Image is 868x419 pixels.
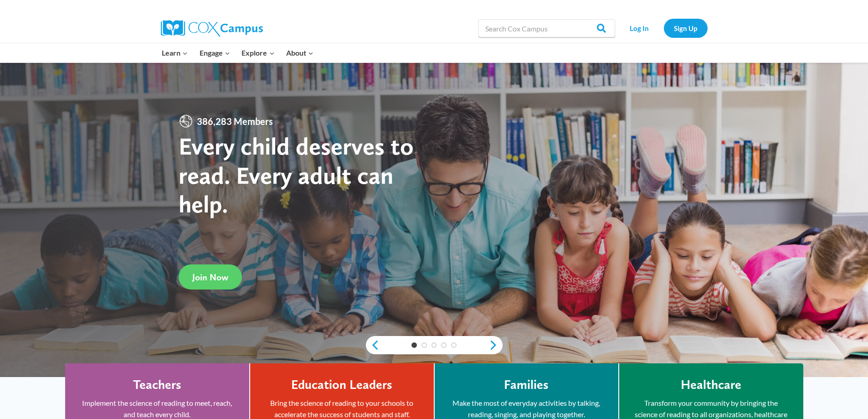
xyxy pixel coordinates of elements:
[366,340,380,351] a: previous
[421,342,427,348] a: 2
[179,131,414,218] strong: Every child deserves to read. Every adult can help.
[664,19,708,37] a: Sign Up
[193,114,277,129] span: 386,283 Members
[192,272,228,283] span: Join Now
[291,377,392,393] h4: Education Leaders
[241,47,274,59] span: Explore
[478,19,615,37] input: Search Cox Campus
[489,340,503,351] a: next
[133,377,181,393] h4: Teachers
[681,377,741,393] h4: Healthcare
[441,342,447,348] a: 4
[179,264,242,290] a: Join Now
[156,43,319,62] nav: Primary Navigation
[620,19,708,37] nav: Secondary Navigation
[366,336,503,354] div: content slider buttons
[162,47,188,59] span: Learn
[620,19,659,37] a: Log In
[411,342,417,348] a: 1
[286,47,313,59] span: About
[200,47,230,59] span: Engage
[161,20,263,36] img: Cox Campus
[504,377,549,393] h4: Families
[431,342,437,348] a: 3
[451,342,457,348] a: 5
